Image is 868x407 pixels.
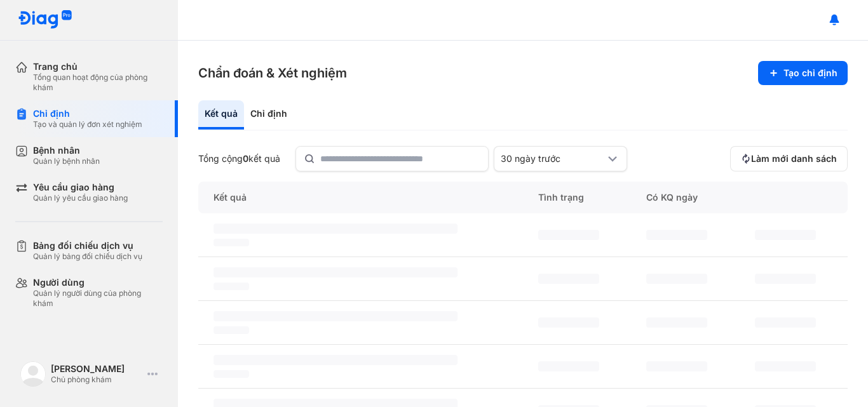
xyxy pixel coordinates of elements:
span: 0 [243,153,248,164]
div: Chỉ định [33,108,142,119]
span: ‌ [755,317,816,328]
span: ‌ [755,361,816,371]
div: Bệnh nhân [33,145,100,156]
span: ‌ [646,361,707,371]
div: [PERSON_NAME] [51,363,142,375]
div: Chủ phòng khám [51,375,142,385]
button: Làm mới danh sách [730,146,848,171]
span: ‌ [755,230,816,240]
span: ‌ [538,317,599,328]
h3: Chẩn đoán & Xét nghiệm [198,64,347,82]
span: ‌ [214,355,458,365]
span: ‌ [214,283,249,290]
span: ‌ [646,274,707,284]
div: Có KQ ngày [631,182,739,213]
div: Bảng đối chiếu dịch vụ [33,240,142,251]
div: Tạo và quản lý đơn xét nghiệm [33,119,142,130]
div: Trang chủ [33,61,163,72]
img: logo [20,361,46,387]
div: Quản lý bệnh nhân [33,156,100,166]
span: ‌ [538,230,599,240]
div: Quản lý bảng đối chiếu dịch vụ [33,251,142,262]
div: Yêu cầu giao hàng [33,182,128,193]
div: Kết quả [198,182,523,213]
span: ‌ [214,267,458,277]
div: Tổng quan hoạt động của phòng khám [33,72,163,93]
button: Tạo chỉ định [758,61,848,85]
span: ‌ [214,326,249,334]
div: Chỉ định [244,100,294,130]
div: Quản lý yêu cầu giao hàng [33,193,128,203]
div: Người dùng [33,277,163,288]
div: Quản lý người dùng của phòng khám [33,288,163,309]
div: Kết quả [198,100,244,130]
span: ‌ [214,311,458,321]
span: ‌ [214,224,458,234]
div: Tổng cộng kết quả [198,153,280,164]
span: ‌ [538,274,599,284]
img: logo [18,10,72,30]
span: ‌ [214,239,249,246]
span: ‌ [538,361,599,371]
span: ‌ [646,230,707,240]
span: Làm mới danh sách [751,153,837,164]
span: ‌ [214,370,249,378]
div: 30 ngày trước [501,153,605,164]
span: ‌ [755,274,816,284]
span: ‌ [646,317,707,328]
div: Tình trạng [523,182,631,213]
